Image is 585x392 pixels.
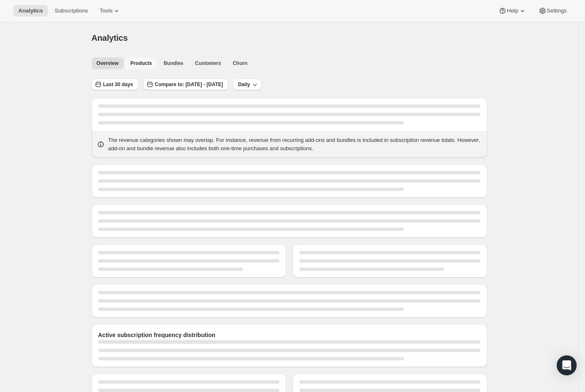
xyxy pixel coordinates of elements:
span: Tools [100,7,112,14]
span: Help [507,7,518,14]
span: Compare to: [DATE] - [DATE] [155,81,223,88]
span: Customers [195,60,221,67]
span: Churn [233,60,247,67]
span: Analytics [92,33,128,42]
p: The revenue categories shown may overlap. For instance, revenue from recurring add-ons and bundle... [108,136,482,153]
div: Open Intercom Messenger [557,355,577,375]
button: Tools [95,5,126,17]
span: Subscriptions [55,7,88,14]
span: Products [130,60,152,67]
button: Daily [233,79,262,90]
button: Last 30 days [92,79,138,90]
span: Overview [97,60,119,67]
span: Daily [238,81,250,88]
span: Settings [547,7,567,14]
button: Subscriptions [50,5,93,17]
span: Last 30 days [103,81,133,88]
button: Compare to: [DATE] - [DATE] [143,79,228,90]
span: Analytics [18,7,43,14]
button: Settings [533,5,572,17]
span: Bundles [164,60,183,67]
span: Active subscription frequency distribution [98,332,216,338]
button: Analytics [13,5,48,17]
button: Help [493,5,531,17]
